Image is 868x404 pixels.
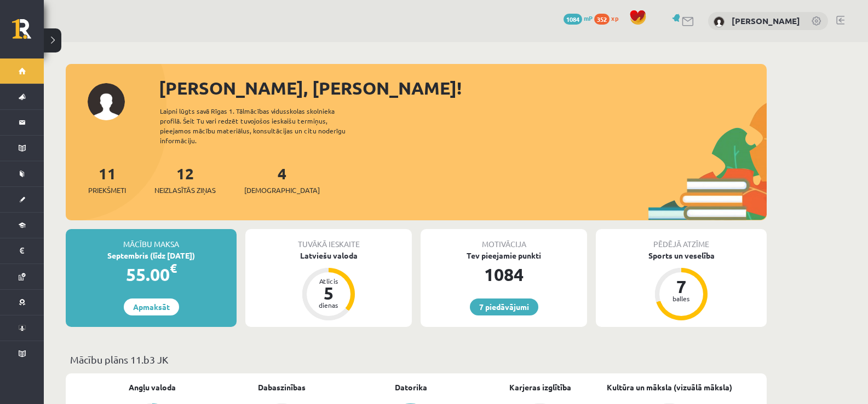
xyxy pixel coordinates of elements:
a: Rīgas 1. Tālmācības vidusskola [12,19,44,46]
div: 55.00 [66,261,237,288]
a: [PERSON_NAME] [732,15,800,26]
a: Kultūra un māksla (vizuālā māksla) [607,382,732,393]
div: Pēdējā atzīme [596,229,767,250]
span: 1084 [564,14,582,25]
div: Sports un veselība [596,250,767,261]
a: 352 xp [594,14,624,22]
div: 1084 [421,261,587,288]
div: Atlicis [312,278,345,284]
a: 11Priekšmeti [88,163,126,196]
a: 7 piedāvājumi [470,298,538,315]
span: mP [584,14,593,22]
a: Latviešu valoda Atlicis 5 dienas [245,250,412,322]
div: 7 [665,278,698,295]
span: [DEMOGRAPHIC_DATA] [244,185,320,196]
p: Mācību plāns 11.b3 JK [70,352,762,367]
div: Tev pieejamie punkti [421,250,587,261]
span: 352 [594,14,610,25]
div: balles [665,295,698,302]
span: Priekšmeti [88,185,126,196]
a: Karjeras izglītība [509,382,571,393]
span: Neizlasītās ziņas [154,185,216,196]
div: Tuvākā ieskaite [245,229,412,250]
div: Latviešu valoda [245,250,412,261]
div: Laipni lūgts savā Rīgas 1. Tālmācības vidusskolas skolnieka profilā. Šeit Tu vari redzēt tuvojošo... [160,106,365,145]
div: dienas [312,302,345,308]
span: € [170,260,177,276]
span: xp [611,14,618,22]
a: 4[DEMOGRAPHIC_DATA] [244,163,320,196]
a: Angļu valoda [129,382,176,393]
a: 1084 mP [564,14,593,22]
img: Reinārs Veikšs [714,16,725,27]
div: Motivācija [421,229,587,250]
div: [PERSON_NAME], [PERSON_NAME]! [159,75,767,101]
a: Sports un veselība 7 balles [596,250,767,322]
a: Dabaszinības [258,382,306,393]
div: Septembris (līdz [DATE]) [66,250,237,261]
a: Datorika [395,382,427,393]
a: 12Neizlasītās ziņas [154,163,216,196]
div: Mācību maksa [66,229,237,250]
div: 5 [312,284,345,302]
a: Apmaksāt [124,298,179,315]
